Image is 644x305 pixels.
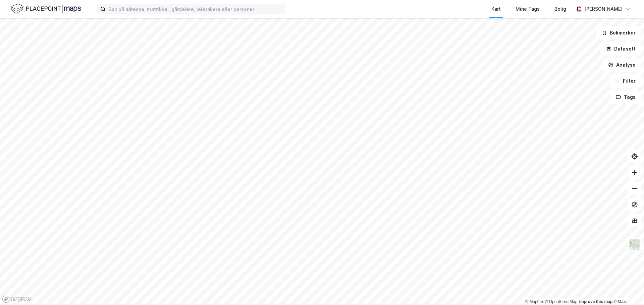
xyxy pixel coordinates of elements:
input: Søk på adresse, matrikkel, gårdeiere, leietakere eller personer [106,4,285,14]
img: logo.f888ab2527a4732fd821a326f86c7f29.svg [11,3,81,15]
iframe: Chat Widget [610,273,644,305]
div: Mine Tags [516,5,540,13]
div: [PERSON_NAME] [584,5,623,13]
div: Bolig [554,5,566,13]
div: Kart [491,5,501,13]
